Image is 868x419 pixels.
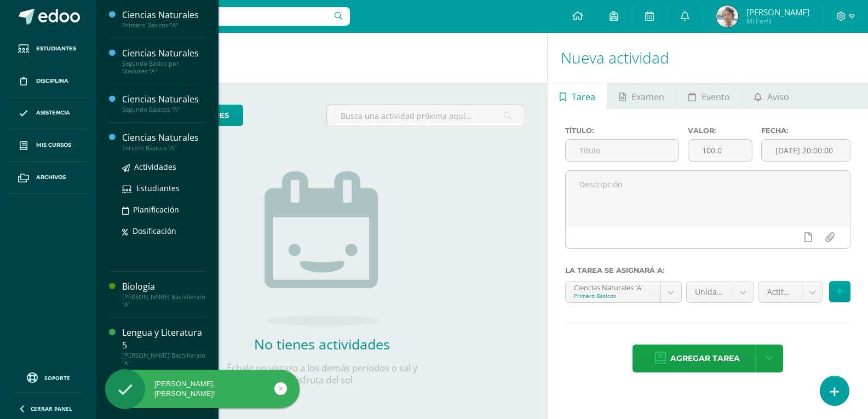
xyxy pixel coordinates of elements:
div: Ciencias Naturales [122,9,205,21]
a: Evento [677,83,742,109]
span: Actividades [134,162,176,172]
span: Mi Perfil [746,16,809,26]
div: Biología [122,280,205,293]
a: Actividades [122,160,205,173]
a: Archivos [9,162,88,194]
a: Mis cursos [9,129,88,162]
a: Biología[PERSON_NAME] Bachillerato "A" [122,280,205,308]
span: Agregar tarea [670,345,740,372]
div: [PERSON_NAME] Bachillerato "A" [122,293,205,308]
span: Soporte [44,374,70,382]
a: Ciencias NaturalesTercero Básicos "A" [122,131,205,152]
a: Soporte [13,370,83,384]
div: Ciencias Naturales [122,93,205,106]
input: Busca un usuario... [104,7,350,26]
span: Dosificación [133,226,176,236]
div: Tercero Básicos "A" [122,144,205,152]
span: Asistencia [36,108,70,117]
span: [PERSON_NAME] [746,7,809,18]
a: Estudiantes [9,33,88,65]
span: Mis cursos [36,141,71,150]
div: Segundo Básico por Madurez "A" [122,60,205,75]
a: Estudiantes [122,182,205,194]
div: Primero Básicos "A" [122,21,205,29]
input: Puntos máximos [688,140,752,161]
span: Cerrar panel [31,405,72,412]
span: Examen [631,84,664,110]
span: Tarea [572,84,595,110]
div: Primero Básicos [574,292,652,300]
div: [PERSON_NAME], [PERSON_NAME]! [105,379,300,399]
input: Busca una actividad próxima aquí... [327,105,525,127]
a: Planificación [122,203,205,216]
label: La tarea se asignará a: [565,266,850,274]
img: 0ef733da29ec94f0094508acb8ecabfe.png [716,5,738,27]
a: Actitudinal (5.0%) [759,282,823,302]
h1: Nueva actividad [561,33,855,83]
label: Fecha: [761,127,850,135]
span: Aviso [767,84,789,110]
span: Unidad 4 [695,282,725,302]
a: Dosificación [122,225,205,237]
a: Disciplina [9,65,88,97]
a: Ciencias NaturalesSegundo Básicos "A" [122,93,205,113]
span: Estudiantes [136,183,180,193]
span: Estudiantes [36,44,76,53]
div: [PERSON_NAME] Bachillerato "A" [122,352,205,367]
div: Segundo Básicos "A" [122,106,205,113]
label: Título: [565,127,679,135]
div: Ciencias Naturales [122,131,205,144]
span: Actitudinal (5.0%) [767,282,794,302]
a: Ciencias NaturalesPrimero Básicos "A" [122,9,205,29]
div: Ciencias Naturales [122,47,205,60]
a: Aviso [743,83,801,109]
span: Archivos [36,173,66,182]
a: Examen [607,83,676,109]
a: Asistencia [9,97,88,130]
a: Ciencias NaturalesSegundo Básico por Madurez "A" [122,47,205,75]
p: Échale un vistazo a los demás períodos o sal y disfruta del sol [212,362,432,386]
a: Unidad 4 [687,282,754,302]
input: Fecha de entrega [762,140,850,161]
input: Título [566,140,679,161]
span: Evento [702,84,730,110]
h2: No tienes actividades [212,335,432,353]
a: Tarea [548,83,607,109]
a: Lengua y Literatura 5[PERSON_NAME] Bachillerato "A" [122,326,205,367]
img: no_activities.png [265,171,380,326]
div: Lengua y Literatura 5 [122,326,205,352]
span: Planificación [133,204,179,215]
div: Ciencias Naturales 'A' [574,282,652,292]
label: Valor: [688,127,752,135]
span: Disciplina [36,77,68,85]
h1: Actividades [110,33,534,83]
a: Ciencias Naturales 'A'Primero Básicos [566,282,681,302]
